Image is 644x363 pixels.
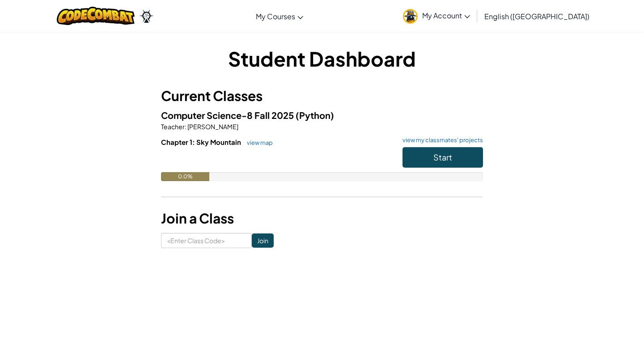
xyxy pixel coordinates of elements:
[161,172,209,181] div: 0.0%
[139,9,153,23] img: Ozaria
[402,147,483,168] button: Start
[57,7,135,25] img: CodeCombat logo
[398,2,475,30] a: My Account
[252,233,274,248] input: Join
[256,12,295,21] span: My Courses
[398,137,483,143] a: view my classmates' projects
[161,45,483,72] h1: Student Dashboard
[186,122,238,131] span: [PERSON_NAME]
[161,86,483,106] h3: Current Classes
[161,233,252,248] input: <Enter Class Code>
[242,139,273,146] a: view map
[433,152,452,162] span: Start
[422,11,470,20] span: My Account
[161,122,185,131] span: Teacher
[403,9,418,24] img: avatar
[484,12,589,21] span: English ([GEOGRAPHIC_DATA])
[161,208,483,228] h3: Join a Class
[161,110,296,121] span: Computer Science-8 Fall 2025
[296,110,334,121] span: (Python)
[480,4,594,28] a: English ([GEOGRAPHIC_DATA])
[161,138,242,146] span: Chapter 1: Sky Mountain
[185,122,186,131] span: :
[251,4,308,28] a: My Courses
